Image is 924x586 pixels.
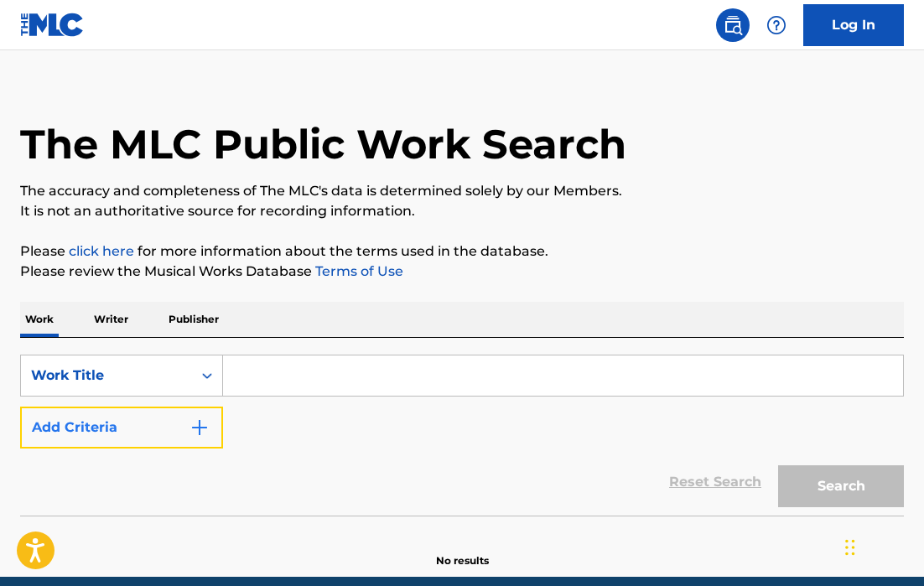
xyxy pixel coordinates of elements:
button: Add Criteria [20,407,223,449]
a: Terms of Use [312,263,403,279]
p: Work [20,302,59,337]
img: 9d2ae6d4665cec9f34b9.svg [189,417,210,438]
p: No results [436,533,489,568]
a: click here [69,243,134,259]
a: Public Search [716,8,750,42]
img: search [723,15,743,35]
img: MLC Logo [20,13,85,37]
form: Search Form [20,355,904,516]
p: Please for more information about the terms used in the database. [20,241,904,262]
p: The accuracy and completeness of The MLC's data is determined solely by our Members. [20,181,904,201]
iframe: Chat Widget [840,506,924,586]
p: Publisher [164,302,224,337]
h1: The MLC Public Work Search [20,119,626,169]
p: Please review the Musical Works Database [20,262,904,282]
div: Drag [845,522,855,573]
p: Writer [89,302,133,337]
div: Help [760,8,793,42]
img: help [766,15,786,35]
p: It is not an authoritative source for recording information. [20,201,904,221]
a: Log In [803,4,904,46]
div: Work Title [31,366,182,386]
